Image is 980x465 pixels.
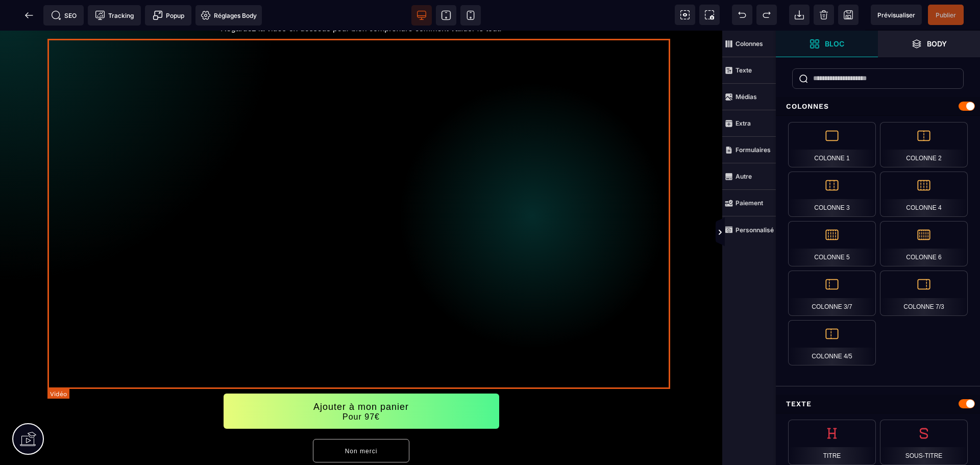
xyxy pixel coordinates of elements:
div: Colonne 3 [788,172,876,217]
span: Personnalisé [722,216,776,243]
div: Colonne 7/3 [880,271,968,316]
div: Colonne 5 [788,221,876,266]
strong: Autre [736,173,752,180]
div: Colonne 4/5 [788,320,876,365]
span: SEO [51,10,77,20]
span: Aperçu [871,5,922,25]
span: Tracking [95,10,134,20]
span: Formulaires [722,137,776,163]
div: Texte [776,395,980,413]
span: Publier [936,11,956,19]
span: Colonnes [722,31,776,57]
div: Colonne 6 [880,221,968,266]
strong: Colonnes [736,40,763,47]
span: Afficher les vues [776,217,786,248]
strong: Personnalisé [736,226,774,234]
span: Texte [722,57,776,84]
span: Popup [153,10,184,20]
button: Non merci [313,408,409,432]
span: Code de suivi [88,5,141,26]
div: Colonne 1 [788,122,876,167]
span: Créer une alerte modale [145,5,191,26]
div: Sous-titre [880,420,968,465]
span: Enregistrer [838,5,859,25]
span: Ouvrir les calques [878,31,980,57]
strong: Médias [736,93,757,101]
div: Colonne 3/7 [788,271,876,316]
span: Voir mobile [460,5,481,26]
strong: Texte [736,66,752,74]
span: Métadata SEO [43,5,84,26]
span: Retour [19,5,39,26]
span: Importer [789,5,810,25]
strong: Bloc [825,40,844,47]
div: Colonnes [776,97,980,116]
span: Nettoyage [814,5,834,25]
span: Voir tablette [436,5,456,26]
span: Prévisualiser [877,11,915,19]
strong: Paiement [736,199,763,207]
span: Capture d'écran [699,5,720,25]
button: Ajouter à mon panierPour 97€ [224,363,499,398]
strong: Formulaires [736,146,771,154]
span: Favicon [195,5,262,26]
strong: Extra [736,119,751,127]
span: Autre [722,163,776,190]
div: Colonne 4 [880,172,968,217]
span: Réglages Body [201,10,257,20]
span: Médias [722,84,776,110]
span: Défaire [732,5,752,25]
span: Ouvrir les blocs [776,31,878,57]
span: Enregistrer le contenu [928,5,964,25]
span: Extra [722,110,776,137]
span: Paiement [722,190,776,216]
span: Voir bureau [411,5,432,26]
span: Voir les composants [675,5,695,25]
div: Titre [788,420,876,465]
strong: Body [927,40,947,47]
div: Colonne 2 [880,122,968,167]
span: Rétablir [756,5,777,25]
